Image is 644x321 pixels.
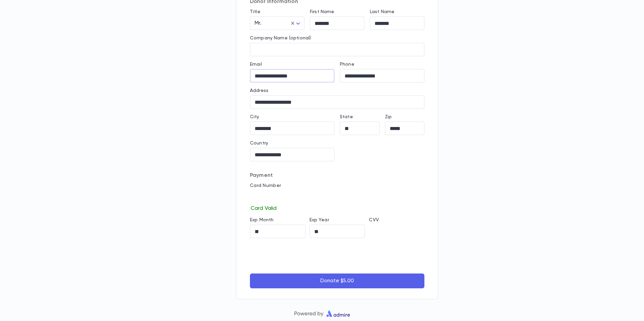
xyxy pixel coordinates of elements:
[250,204,424,212] p: Card Valid
[250,114,259,120] label: City
[250,274,424,288] button: Donate $5.00
[255,21,261,26] span: Mr.
[340,114,353,120] label: State
[250,35,311,41] label: Company Name (optional)
[340,62,354,67] label: Phone
[250,62,262,67] label: Email
[250,190,424,204] iframe: card
[310,217,329,223] label: Exp Year
[385,114,392,120] label: Zip
[250,183,424,188] p: Card Number
[250,172,424,179] p: Payment
[250,217,273,223] label: Exp Month
[250,9,260,14] label: Title
[310,9,334,14] label: First Name
[370,9,394,14] label: Last Name
[369,225,424,238] iframe: cvv
[250,140,268,146] label: Country
[250,17,304,30] div: Mr.
[250,88,268,93] label: Address
[369,217,424,223] p: CVV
